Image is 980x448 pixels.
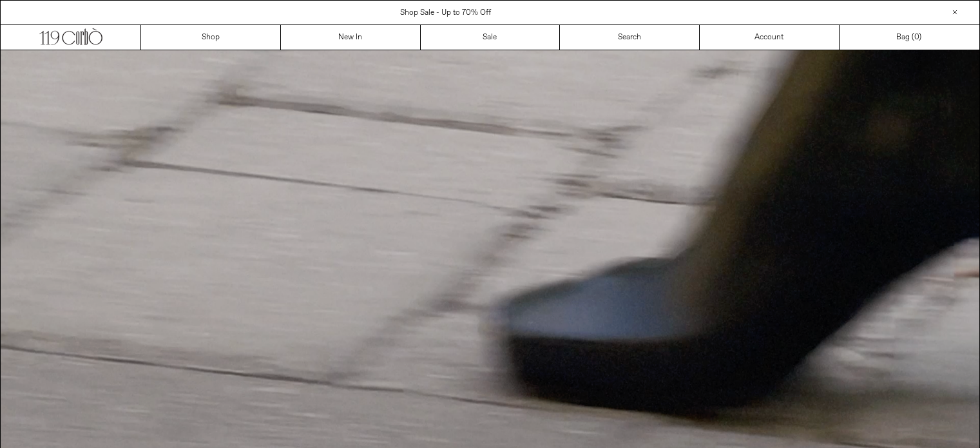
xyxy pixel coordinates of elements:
[700,25,840,50] a: Account
[400,8,491,18] a: Shop Sale - Up to 70% Off
[914,32,919,43] span: 0
[560,25,700,50] a: Search
[914,32,921,43] span: )
[421,25,561,50] a: Sale
[281,25,421,50] a: New In
[840,25,979,50] a: Bag ()
[141,25,281,50] a: Shop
